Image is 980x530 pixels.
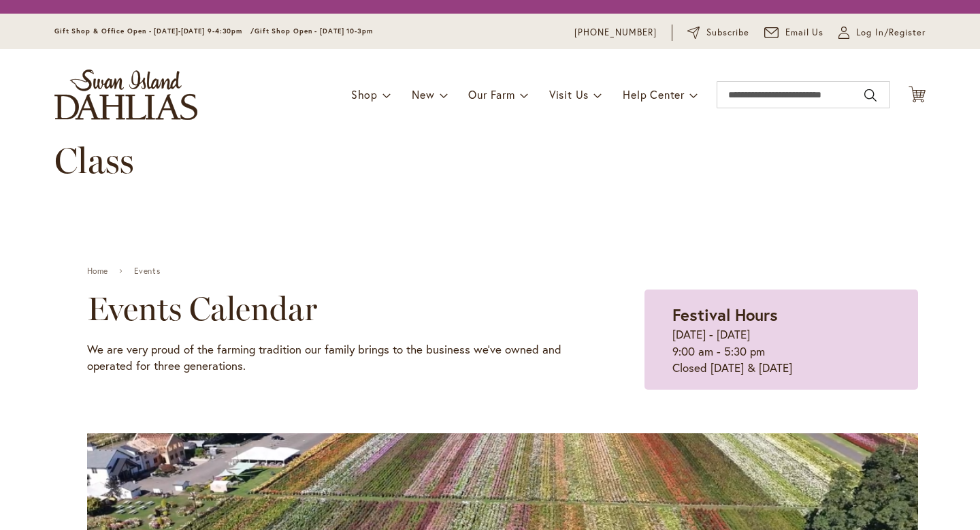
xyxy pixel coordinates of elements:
span: Shop [351,87,378,102]
a: Home [87,266,108,276]
a: Log In/Register [838,26,926,40]
a: store logo [54,69,197,120]
a: [PHONE_NUMBER] [574,26,657,40]
span: Visit Us [549,87,589,102]
span: New [412,87,434,102]
button: Search [864,84,877,106]
a: Events [134,266,161,276]
span: Class [54,139,134,182]
h2: Events Calendar [87,290,576,328]
p: [DATE] - [DATE] 9:00 am - 5:30 pm Closed [DATE] & [DATE] [672,326,890,376]
a: Subscribe [687,26,749,40]
p: We are very proud of the farming tradition our family brings to the business we've owned and oper... [87,341,576,375]
span: Email Us [785,26,824,40]
span: Help Center [623,87,685,102]
span: Log In/Register [856,26,926,40]
span: Subscribe [706,26,749,40]
span: Gift Shop & Office Open - [DATE]-[DATE] 9-4:30pm / [54,27,255,35]
span: Our Farm [468,87,514,102]
a: Email Us [764,26,824,40]
strong: Festival Hours [672,304,778,326]
span: Gift Shop Open - [DATE] 10-3pm [255,27,373,35]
